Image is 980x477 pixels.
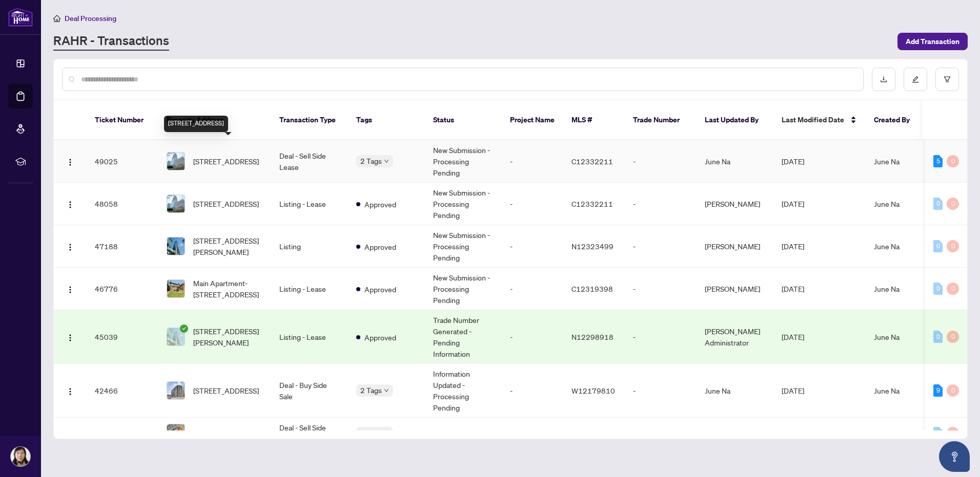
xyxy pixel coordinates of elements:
[874,157,900,166] span: June Na
[87,418,158,449] td: 42248
[425,100,502,140] th: Status
[782,386,804,395] span: [DATE]
[874,386,900,395] span: June Na
[360,427,382,439] span: 4 Tags
[625,364,697,418] td: -
[697,225,773,268] td: [PERSON_NAME]
[571,428,613,438] span: C12193716
[62,153,78,169] button: Logo
[271,140,348,183] td: Deal - Sell Side Lease
[933,155,943,167] div: 5
[625,310,697,364] td: -
[87,183,158,225] td: 48058
[8,8,33,27] img: logo
[66,201,74,209] img: Logo
[167,382,185,399] img: thumbnail-img
[425,183,502,225] td: New Submission - Processing Pending
[167,153,185,170] img: thumbnail-img
[933,283,943,295] div: 0
[384,159,389,164] span: down
[912,76,919,83] span: edit
[947,427,959,439] div: 0
[271,183,348,225] td: Listing - Lease
[874,428,900,438] span: June Na
[782,284,804,293] span: [DATE]
[874,199,900,208] span: June Na
[933,240,943,252] div: 0
[502,225,563,268] td: -
[364,284,396,295] span: Approved
[625,100,697,140] th: Trade Number
[782,242,804,251] span: [DATE]
[933,331,943,343] div: 0
[947,155,959,167] div: 0
[180,324,188,333] span: check-circle
[87,364,158,418] td: 42466
[11,447,30,466] img: Profile Icon
[53,15,60,22] span: home
[65,14,116,23] span: Deal Processing
[773,100,866,140] th: Last Modified Date
[193,427,259,439] span: [STREET_ADDRESS]
[697,183,773,225] td: [PERSON_NAME]
[625,183,697,225] td: -
[66,243,74,251] img: Logo
[697,310,773,364] td: [PERSON_NAME] Administrator
[66,286,74,294] img: Logo
[947,198,959,210] div: 0
[53,32,169,51] a: RAHR - Transactions
[782,332,804,341] span: [DATE]
[502,268,563,310] td: -
[348,100,425,140] th: Tags
[66,158,74,166] img: Logo
[625,268,697,310] td: -
[563,100,625,140] th: MLS #
[87,225,158,268] td: 47188
[66,430,74,438] img: Logo
[364,241,396,252] span: Approved
[571,199,613,208] span: C12332211
[425,418,502,449] td: Deal Closed
[66,334,74,342] img: Logo
[66,387,74,396] img: Logo
[697,140,773,183] td: June Na
[193,326,263,348] span: [STREET_ADDRESS][PERSON_NAME]
[625,140,697,183] td: -
[271,225,348,268] td: Listing
[271,418,348,449] td: Deal - Sell Side Lease
[62,382,78,399] button: Logo
[502,183,563,225] td: -
[271,100,348,140] th: Transaction Type
[872,68,895,91] button: download
[502,364,563,418] td: -
[87,268,158,310] td: 46776
[193,235,263,257] span: [STREET_ADDRESS][PERSON_NAME]
[364,332,396,343] span: Approved
[193,156,259,167] span: [STREET_ADDRESS]
[502,100,563,140] th: Project Name
[167,195,185,212] img: thumbnail-img
[697,100,773,140] th: Last Updated By
[874,284,900,293] span: June Na
[167,237,185,255] img: thumbnail-img
[782,114,844,125] span: Last Modified Date
[502,310,563,364] td: -
[62,425,78,441] button: Logo
[164,116,228,132] div: [STREET_ADDRESS]
[897,33,968,50] button: Add Transaction
[947,384,959,397] div: 0
[502,418,563,449] td: -
[947,331,959,343] div: 0
[880,76,887,83] span: download
[697,364,773,418] td: June Na
[364,199,396,210] span: Approved
[62,196,78,212] button: Logo
[87,100,158,140] th: Ticket Number
[360,384,382,396] span: 2 Tags
[571,284,613,293] span: C12319398
[947,240,959,252] div: 0
[502,140,563,183] td: -
[271,364,348,418] td: Deal - Buy Side Sale
[625,225,697,268] td: -
[360,155,382,167] span: 2 Tags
